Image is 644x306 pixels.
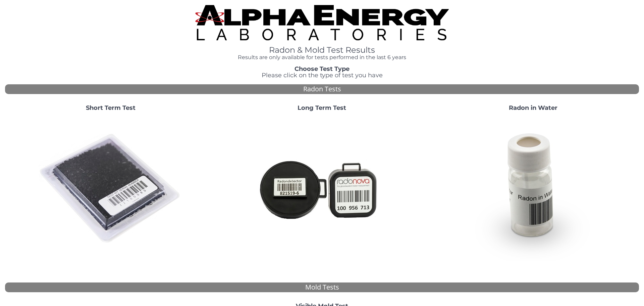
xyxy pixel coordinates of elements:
h4: Results are only available for tests performed in the last 6 years [195,54,449,60]
img: Radtrak2vsRadtrak3.jpg [250,117,394,261]
strong: Short Term Test [86,104,136,112]
div: Radon Tests [5,84,639,94]
img: RadoninWater.jpg [461,117,605,261]
div: Mold Tests [5,282,639,292]
img: ShortTerm.jpg [39,117,183,261]
img: TightCrop.jpg [195,5,449,40]
h1: Radon & Mold Test Results [195,46,449,54]
span: Please click on the type of test you have [262,72,383,79]
strong: Choose Test Type [294,65,350,73]
strong: Radon in Water [509,104,557,112]
strong: Long Term Test [298,104,346,112]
